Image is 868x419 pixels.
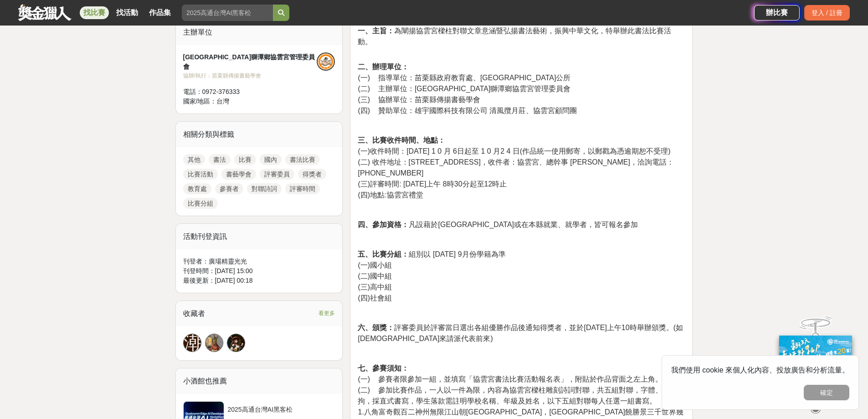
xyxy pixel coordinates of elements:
a: 找比賽 [80,6,109,19]
span: (二) 主辦單位：[GEOGRAPHIC_DATA]獅潭鄉協雲宮管理委員會 [358,85,570,93]
button: 確定 [804,385,849,400]
img: ff197300-f8ee-455f-a0ae-06a3645bc375.jpg [779,336,852,396]
a: 參賽者 [215,183,243,194]
div: 活動刊登資訊 [176,224,343,249]
strong: 二、辦理單位： [358,63,409,71]
a: 對聯詩詞 [247,183,282,194]
div: 登入 / 註冊 [804,5,850,21]
span: (三)評審時間: [DATE]上午 8時30分起至12時止 [358,180,507,188]
div: [GEOGRAPHIC_DATA]獅潭鄉協雲宮管理委員會 [183,52,317,72]
div: 小酒館也推薦 [176,368,343,394]
span: 為闡揚協雲宮樑柱對聯文章意涵暨弘揚書法藝術，振興中華文化，特舉辦此書法比賽活動。 [358,27,671,46]
a: 作品集 [145,6,175,19]
span: (四)地點:協雲宮禮堂 [358,191,423,199]
a: 比賽分組 [183,198,218,209]
div: 相關分類與標籤 [176,122,343,147]
img: Avatar [205,334,223,352]
div: 刊登時間： [DATE] 15:00 [183,266,335,276]
a: 其他 [183,154,205,165]
a: 教育處 [183,183,211,194]
span: 評審委員於評審當日選出各組優勝作品後通知得獎者，並於[DATE]上午10時舉辦頒獎。(如[DEMOGRAPHIC_DATA]來請派代表前來) [358,324,683,342]
span: (二) 收件地址：[STREET_ADDRESS]，收件者：協雲宮、總幹事 [PERSON_NAME]，洽詢電話：[PHONE_NUMBER] [358,158,673,177]
div: 最後更新： [DATE] 00:18 [183,276,335,285]
strong: 一、主旨： [358,27,394,35]
a: 評審委員 [260,169,294,180]
strong: 七、參賽須知： [358,364,409,372]
a: 書藝學會 [221,169,256,180]
span: (二)國中組 [358,272,392,280]
span: (三)高中組 [358,283,392,291]
a: 國內 [260,154,282,165]
span: 我們使用 cookie 來個人化內容、投放廣告和分析流量。 [671,366,849,374]
span: (一) 指導單位：苗栗縣政府教育處、[GEOGRAPHIC_DATA]公所 [358,74,570,82]
div: 協辦/執行： 苗栗縣傳揚書藝學會 [183,72,317,80]
a: 得獎者 [298,169,326,180]
span: 組別以 [DATE] 9月份學籍為準 [358,250,505,258]
a: 潮 [183,334,201,352]
span: 收藏者 [183,310,205,317]
span: (四)社會組 [358,294,392,302]
a: 評審時間 [285,183,320,194]
span: (一)收件時間：[DATE] 1 0 月 6日起至 1 0 月2 4 日(作品統一使用郵寄，以郵戳為憑逾期恕不受理) [358,147,670,155]
strong: 五、比賽分組： [358,250,409,258]
span: 國家/地區： [183,98,217,105]
div: 電話： 0972-376333 [183,87,317,97]
img: Avatar [227,334,245,352]
span: 看更多 [318,308,335,318]
a: 書法 [209,154,231,165]
div: 刊登者： 廣場精靈光光 [183,257,335,266]
a: 書法比賽 [285,154,320,165]
strong: 六、頒獎： [358,324,394,331]
span: 台灣 [216,98,229,105]
span: (二) 參加比賽作品，一人以一件為限，內容為協雲宮樑柱雕刻詩詞對聯，共五組對聯，字體、大小不拘，採直式書寫，學生落款需註明學校名稱、年級及姓名，以下五組對聯每人任選一組書寫。 [358,386,684,405]
a: 找活動 [113,6,142,19]
a: Avatar [205,334,223,352]
a: 比賽 [234,154,256,165]
span: 凡設藉於[GEOGRAPHIC_DATA]或在本縣就業、就學者，皆可報名參加 [358,221,638,228]
input: 2025高通台灣AI黑客松 [182,5,273,21]
div: 主辦單位 [176,20,343,45]
span: (三) 協辦單位：苗栗縣傳揚書藝學會 [358,96,480,103]
a: Avatar [227,334,245,352]
span: (一)國小組 [358,261,392,269]
strong: 三、比賽收件時間、地點： [358,136,445,144]
a: 辦比賽 [754,5,800,21]
a: 比賽活動 [183,169,218,180]
strong: 四、參加資格： [358,221,409,228]
span: (四) 贊助單位：雄宇國際科技有限公司 清風攬月莊、協雲宮顧問團 [358,107,577,114]
span: (一) 參賽者限參加一組，並填寫「協雲宮書法比賽活動報名表」，附貼於作品背面之左上角。 [358,375,662,383]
